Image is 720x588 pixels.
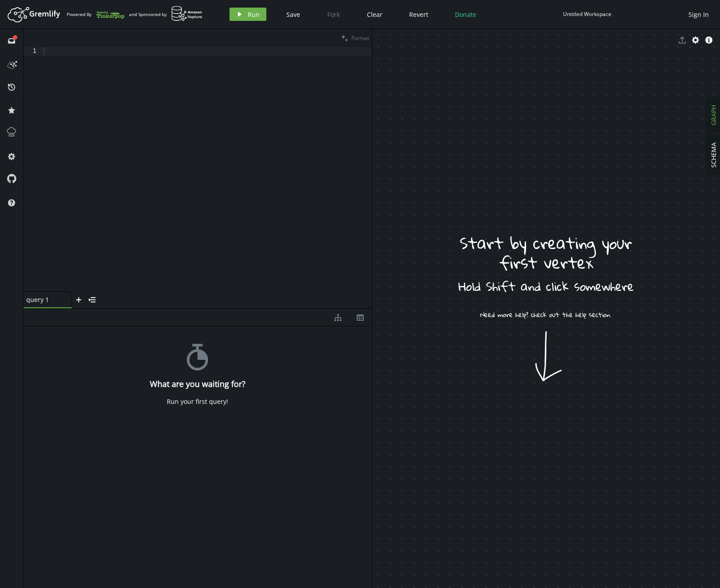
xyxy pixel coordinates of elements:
[280,8,307,21] button: Save
[171,6,203,21] img: AWS Neptune
[360,8,389,21] button: Clear
[129,6,203,23] div: and Sponsored by
[286,10,300,19] span: Save
[709,105,718,125] span: GRAPH
[409,10,428,19] span: Revert
[338,29,372,47] button: Format
[367,10,382,19] span: Clear
[24,47,42,56] div: 1
[684,8,713,21] button: Sign In
[351,34,369,42] span: Format
[709,142,718,168] span: SCHEMA
[688,10,709,19] span: Sign In
[448,8,483,21] button: Donate
[327,10,340,19] span: Fork
[229,8,266,21] button: Run
[67,7,125,22] div: Powered By
[167,398,228,406] div: Run your first query!
[402,8,435,21] button: Revert
[26,295,62,304] span: query 1
[455,10,476,19] span: Donate
[563,11,611,17] div: Untitled Workspace
[320,8,347,21] button: Fork
[248,10,260,19] span: Run
[150,379,245,389] h4: What are you waiting for?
